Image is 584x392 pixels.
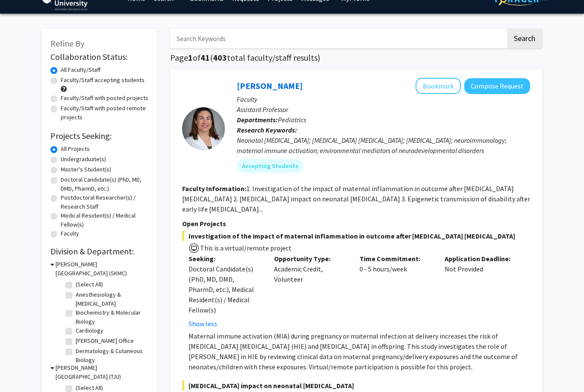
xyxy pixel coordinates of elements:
div: Doctoral Candidate(s) (PhD, MD, DMD, PharmD, etc.), Medical Resident(s) / Medical Fellow(s) [189,264,261,315]
input: Search Keywords [170,29,506,48]
button: Show less [189,318,217,329]
mat-chip: Accepting Students [237,159,304,173]
label: Master's Student(s) [61,165,111,174]
a: [PERSON_NAME] [237,80,303,91]
label: All Projects [61,144,90,153]
button: Compose Request to Elizabeth Wright-Jin [464,78,530,94]
label: All Faculty/Staff [61,65,100,74]
label: Dermatology & Cutaneous Biology [76,347,147,365]
h2: Division & Department: [50,246,149,256]
label: Faculty/Staff with posted projects [61,94,148,103]
span: Pediatrics [278,115,306,124]
b: Faculty Information: [182,184,246,193]
label: Cardiology [76,326,103,335]
span: This is a virtual/remote project [199,244,292,252]
h2: Projects Seeking: [50,131,149,141]
p: Opportunity Type: [274,253,347,264]
label: Undergraduate(s) [61,155,106,164]
p: Assistant Professor [237,104,530,115]
div: Academic Credit, Volunteer [268,253,353,329]
label: (Select All) [76,280,103,289]
label: Faculty/Staff with posted remote projects [61,104,149,122]
iframe: Chat [6,354,36,386]
div: 0 - 5 hours/week [353,253,439,329]
label: Faculty [61,229,79,238]
h3: [PERSON_NAME][GEOGRAPHIC_DATA] (SKMC) [56,260,149,278]
label: Doctoral Candidate(s) (PhD, MD, DMD, PharmD, etc.) [61,175,149,193]
b: Departments: [237,115,278,124]
div: Neonatal [MEDICAL_DATA]; [MEDICAL_DATA] [MEDICAL_DATA]; [MEDICAL_DATA]; neuroimmunology; maternal... [237,135,530,156]
p: Time Commitment: [360,253,432,264]
label: Anesthesiology & [MEDICAL_DATA] [76,290,147,308]
span: Investigation of the impact of maternal inflammation in outcome after [MEDICAL_DATA] [MEDICAL_DATA] [182,231,530,241]
span: Refine By [50,38,84,49]
p: Seeking: [189,253,261,264]
span: 41 [201,52,210,63]
label: Biochemistry & Molecular Biology [76,308,147,326]
p: Faculty [237,94,530,104]
p: Open Projects [182,218,530,229]
h3: [PERSON_NAME][GEOGRAPHIC_DATA] (TJU) [56,363,149,381]
h2: Collaboration Status: [50,52,149,62]
button: Add Elizabeth Wright-Jin to Bookmarks [416,78,461,94]
p: Maternal immune activation (MIA) during pregnancy or maternal infection at delivery increases the... [189,331,530,372]
label: Medical Resident(s) / Medical Fellow(s) [61,211,149,229]
span: [MEDICAL_DATA] impact on neonatal [MEDICAL_DATA] [182,380,530,391]
div: Not Provided [438,253,524,329]
h1: Page of ( total faculty/staff results) [170,53,542,63]
label: Faculty/Staff accepting students [61,76,145,85]
fg-read-more: 1. Investigation of the impact of maternal inflammation in outcome after [MEDICAL_DATA] [MEDICAL_... [182,184,530,213]
label: Postdoctoral Researcher(s) / Research Staff [61,193,149,211]
button: Search [507,29,542,48]
span: 1 [188,52,193,63]
p: Application Deadline: [445,253,517,264]
label: [PERSON_NAME] Office [76,336,134,345]
b: Research Keywords: [237,126,297,134]
span: 403 [213,52,227,63]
